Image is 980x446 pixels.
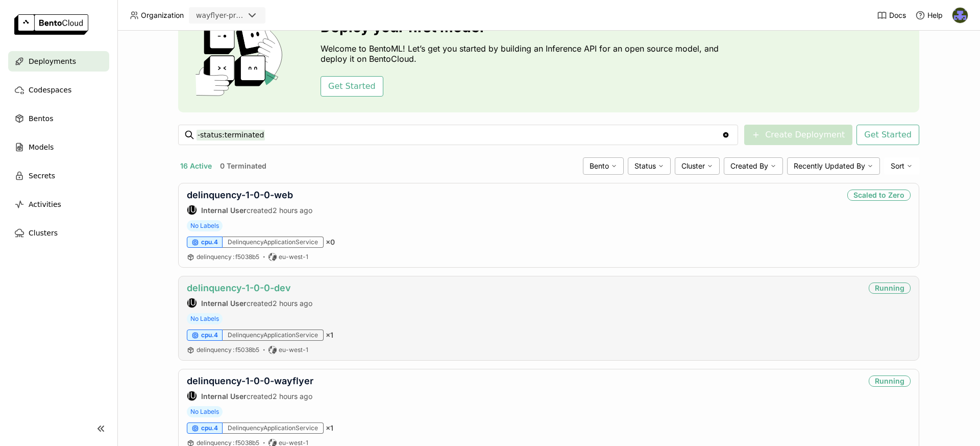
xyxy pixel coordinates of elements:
a: Deployments [8,51,109,72]
a: Codespaces [8,80,109,100]
div: Internal User [187,391,197,401]
div: IU [187,391,197,401]
div: Sort [884,157,919,175]
button: 0 Terminated [218,159,268,173]
span: Secrets [29,170,55,182]
span: Cluster [681,161,705,171]
span: Recently Updated By [794,161,865,171]
svg: Clear value [722,131,730,139]
span: Status [634,161,656,171]
div: Recently Updated By [787,157,880,175]
span: Codespaces [29,84,71,96]
span: Activities [29,198,61,210]
strong: Internal User [201,299,247,308]
div: Running [869,283,911,294]
img: cover onboarding [186,19,296,96]
div: DelinquencyApplicationService [223,237,324,248]
span: Organization [141,11,184,20]
span: eu-west-1 [279,253,308,261]
span: 2 hours ago [273,206,312,215]
span: cpu.4 [201,331,218,339]
span: × 1 [326,331,333,340]
div: wayflyer-prod [196,10,244,20]
span: Docs [889,11,906,20]
a: Bentos [8,108,109,129]
a: delinquency:f5038b5 [197,253,259,261]
div: IU [187,298,197,308]
div: created [187,205,312,215]
strong: Internal User [201,206,247,215]
span: No Labels [187,313,223,324]
strong: Internal User [201,392,247,401]
span: No Labels [187,406,223,417]
input: Selected wayflyer-prod. [245,11,246,21]
span: × 1 [326,424,333,433]
div: Scaled to Zero [847,190,911,201]
span: Bento [590,161,609,171]
div: created [187,298,312,308]
a: delinquency-1-0-0-web [187,190,293,200]
a: Activities [8,194,109,215]
input: Search [197,127,722,143]
div: DelinquencyApplicationService [223,422,324,434]
span: Models [29,141,54,153]
div: Running [869,375,911,387]
span: delinquency f5038b5 [197,346,259,354]
span: × 0 [326,238,335,247]
div: Created By [724,157,783,175]
span: Sort [891,161,904,171]
span: 2 hours ago [273,392,312,401]
span: : [233,346,234,354]
span: No Labels [187,220,223,231]
img: logo [14,14,88,35]
span: Bentos [29,112,53,125]
a: delinquency-1-0-0-dev [187,283,291,293]
div: Cluster [675,157,720,175]
a: delinquency:f5038b5 [197,346,259,354]
div: IU [187,205,197,215]
div: Bento [583,157,624,175]
span: Created By [730,161,768,171]
div: Internal User [187,298,197,308]
div: Status [628,157,671,175]
div: Internal User [187,205,197,215]
div: Help [915,10,943,20]
h3: Deploy your first model [321,19,724,35]
button: 16 Active [178,159,214,173]
a: Clusters [8,223,109,243]
span: eu-west-1 [279,346,308,354]
span: : [233,253,234,261]
div: DelinquencyApplicationService [223,330,324,341]
a: Docs [877,10,906,20]
span: Help [927,11,943,20]
span: cpu.4 [201,424,218,432]
a: Models [8,137,109,157]
img: Deirdre Bevan [952,8,968,23]
a: delinquency-1-0-0-wayflyer [187,375,313,386]
span: Deployments [29,55,76,67]
a: Secrets [8,166,109,186]
button: Create Deployment [744,125,852,145]
span: delinquency f5038b5 [197,253,259,261]
span: 2 hours ago [273,299,312,308]
button: Get Started [856,125,919,145]
button: Get Started [321,76,383,97]
span: Clusters [29,227,58,239]
span: cpu.4 [201,238,218,246]
div: created [187,391,313,401]
p: Welcome to BentoML! Let’s get you started by building an Inference API for an open source model, ... [321,43,724,64]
